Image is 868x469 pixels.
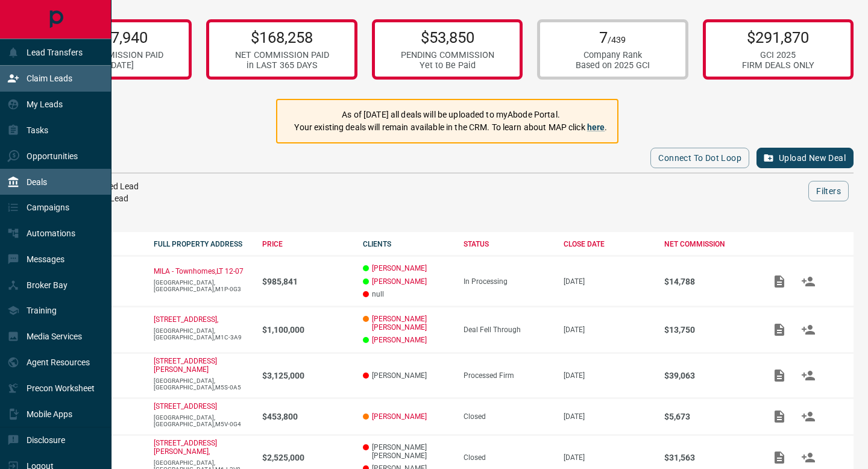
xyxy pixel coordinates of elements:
[363,371,451,380] p: [PERSON_NAME]
[664,371,753,380] p: $39,063
[564,277,652,286] p: [DATE]
[401,28,494,46] p: $53,850
[564,371,652,380] p: [DATE]
[664,325,753,335] p: $13,750
[576,50,650,60] div: Company Rank
[154,327,250,341] p: [GEOGRAPHIC_DATA],[GEOGRAPHIC_DATA],M1C-3A9
[464,412,552,421] div: Closed
[262,240,351,248] div: PRICE
[564,240,652,248] div: CLOSE DATE
[69,28,163,46] p: $147,940
[650,148,749,168] button: Connect to Dot Loop
[69,50,163,60] div: NET COMMISSION PAID
[154,357,217,374] a: [STREET_ADDRESS][PERSON_NAME]
[464,371,552,380] div: Processed Firm
[564,326,652,334] p: [DATE]
[372,277,427,286] a: [PERSON_NAME]
[363,443,451,460] p: [PERSON_NAME] [PERSON_NAME]
[794,412,823,420] span: Match Clients
[765,453,794,462] span: Add / View Documents
[262,325,351,335] p: $1,100,000
[664,240,753,248] div: NET COMMISSION
[765,371,794,379] span: Add / View Documents
[464,453,552,462] div: Closed
[262,277,351,286] p: $985,841
[372,315,451,332] a: [PERSON_NAME] [PERSON_NAME]
[372,336,427,344] a: [PERSON_NAME]
[154,279,250,292] p: [GEOGRAPHIC_DATA],[GEOGRAPHIC_DATA],M1P-0G3
[794,325,823,333] span: Match Clients
[363,240,451,248] div: CLIENTS
[564,453,652,462] p: [DATE]
[401,60,494,71] div: Yet to Be Paid
[765,325,794,333] span: Add / View Documents
[794,371,823,379] span: Match Clients
[742,28,814,46] p: $291,870
[664,453,753,462] p: $31,563
[154,315,218,324] a: [STREET_ADDRESS],
[154,240,250,248] div: FULL PROPERTY ADDRESS
[464,240,552,248] div: STATUS
[794,453,823,462] span: Match Clients
[742,60,814,71] div: FIRM DEALS ONLY
[587,122,605,132] a: here
[464,277,552,286] div: In Processing
[69,60,163,71] div: in [DATE]
[294,121,607,134] p: Your existing deals will remain available in the CRM. To learn about MAP click .
[742,50,814,60] div: GCI 2025
[372,412,427,421] a: [PERSON_NAME]
[262,453,351,462] p: $2,525,000
[664,412,753,421] p: $5,673
[401,50,494,60] div: PENDING COMMISSION
[464,326,552,334] div: Deal Fell Through
[262,371,351,380] p: $3,125,000
[608,35,626,45] span: /439
[372,264,427,272] a: [PERSON_NAME]
[564,412,652,421] p: [DATE]
[154,267,244,275] a: MILA - Townhomes,LT 12-07
[794,277,823,285] span: Match Clients
[235,60,329,71] div: in LAST 365 DAYS
[756,148,854,168] button: Upload New Deal
[576,28,650,46] p: 7
[664,277,753,286] p: $14,788
[262,412,351,421] p: $453,800
[765,277,794,285] span: Add / View Documents
[154,402,217,411] a: [STREET_ADDRESS]
[235,50,329,60] div: NET COMMISSION PAID
[154,414,250,427] p: [GEOGRAPHIC_DATA],[GEOGRAPHIC_DATA],M5V-0G4
[154,439,217,456] a: [STREET_ADDRESS][PERSON_NAME],
[765,412,794,420] span: Add / View Documents
[154,377,250,391] p: [GEOGRAPHIC_DATA],[GEOGRAPHIC_DATA],M5S-0A5
[576,60,650,71] div: Based on 2025 GCI
[808,181,849,201] button: Filters
[235,28,329,46] p: $168,258
[294,109,607,121] p: As of [DATE] all deals will be uploaded to myAbode Portal.
[363,290,451,298] p: null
